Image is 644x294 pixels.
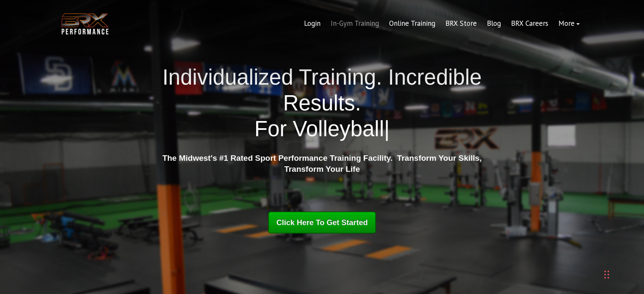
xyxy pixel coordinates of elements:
iframe: Chat Widget [524,203,644,294]
span: For Volleyball [254,117,384,141]
strong: The Midwest's #1 Rated Sport Performance Training Facility. Transform Your Skills, Transform Your... [162,154,481,174]
div: Navigation Menu [299,14,585,34]
span: | [384,117,390,141]
a: More [553,14,585,34]
a: BRX Store [440,14,482,34]
a: Login [299,14,326,34]
a: In-Gym Training [326,14,384,34]
a: Online Training [384,14,440,34]
a: Click Here To Get Started [268,212,376,234]
img: BRX Transparent Logo-2 [60,11,111,37]
a: Blog [482,14,506,34]
span: Click Here To Get Started [276,218,368,227]
div: Drag [604,262,609,287]
h1: Individualized Training. Incredible Results. [159,64,485,142]
a: BRX Careers [506,14,553,34]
